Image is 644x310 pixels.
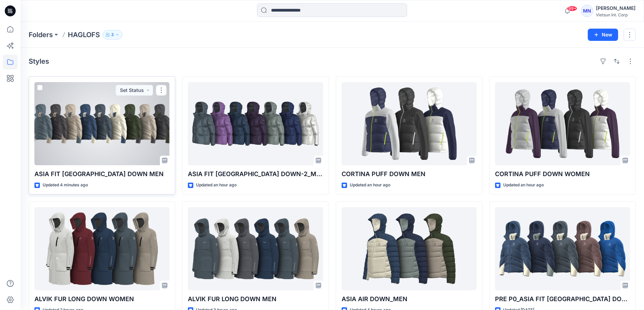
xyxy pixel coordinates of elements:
[342,169,477,179] p: CORTINA PUFF DOWN MEN
[503,182,544,189] p: Updated an hour ago
[188,294,323,304] p: ALVIK FUR LONG DOWN MEN
[34,169,169,179] p: ASIA FIT [GEOGRAPHIC_DATA] DOWN MEN
[68,30,100,40] p: HAGLOFS
[34,82,169,165] a: ASIA FIT STOCKHOLM DOWN MEN
[567,6,577,11] span: 99+
[581,5,593,17] div: MN
[596,4,635,12] div: [PERSON_NAME]
[43,182,88,189] p: Updated 4 minutes ago
[188,82,323,165] a: ASIA FIT STOCKHOLM DOWN-2_MEN
[596,12,635,17] div: Vietsun Int. Corp
[29,30,53,40] a: Folders
[111,31,114,38] p: 3
[188,207,323,290] a: ALVIK FUR LONG DOWN MEN
[588,29,618,41] button: New
[103,30,122,40] button: 3
[188,169,323,179] p: ASIA FIT [GEOGRAPHIC_DATA] DOWN-2_MEN
[495,82,630,165] a: CORTINA PUFF DOWN WOMEN
[495,169,630,179] p: CORTINA PUFF DOWN WOMEN
[29,57,49,65] h4: Styles
[342,294,477,304] p: ASIA AIR DOWN_MEN
[495,294,630,304] p: PRE P0_ASIA FIT [GEOGRAPHIC_DATA] DOWN MEN
[196,182,237,189] p: Updated an hour ago
[342,207,477,290] a: ASIA AIR DOWN_MEN
[350,182,390,189] p: Updated an hour ago
[342,82,477,165] a: CORTINA PUFF DOWN MEN
[34,207,169,290] a: ALVIK FUR LONG DOWN WOMEN
[495,207,630,290] a: PRE P0_ASIA FIT STOCKHOLM DOWN MEN
[34,294,169,304] p: ALVIK FUR LONG DOWN WOMEN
